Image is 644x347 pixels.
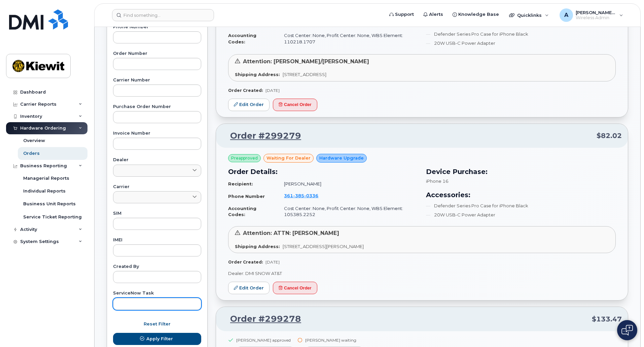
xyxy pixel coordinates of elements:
img: Open chat [621,325,633,336]
span: 385 [293,193,304,198]
span: Attention: ATTN: [PERSON_NAME] [243,230,339,236]
span: A [564,11,568,19]
strong: Order Created: [228,259,263,265]
span: Attention: [PERSON_NAME]/[PERSON_NAME] [243,58,369,65]
span: Reset Filter [144,321,171,327]
span: $133.47 [592,314,622,324]
span: Preapproved [231,155,258,161]
button: Cancel Order [273,99,317,111]
a: Order #299279 [222,130,301,142]
a: 3613850336 [284,193,326,198]
div: Andrew.Brownell [555,8,628,22]
label: ServiceNow Task [113,291,201,296]
input: Find something... [112,9,214,21]
span: [DATE] [265,88,280,93]
a: Edit Order [228,99,270,111]
span: Hardware Upgrade [319,155,364,161]
span: Support [395,11,414,18]
span: Apply Filter [146,336,173,342]
a: Alerts [419,8,448,21]
a: Knowledge Base [448,8,504,21]
span: $82.02 [597,131,622,141]
label: Created By [113,265,201,269]
h3: Accessories: [426,190,616,200]
span: 361 [284,193,318,198]
td: Cost Center: None, Profit Center: None, WBS Element: 110218.1707 [278,30,418,47]
div: [PERSON_NAME] approved [236,337,294,343]
strong: Shipping Address: [235,72,280,77]
h3: Order Details: [228,167,418,177]
li: Defender Series Pro Case for iPhone Black [426,203,616,209]
li: Defender Series Pro Case for iPhone Black [426,31,616,37]
span: 0336 [304,193,318,198]
label: Carrier [113,185,201,189]
span: [PERSON_NAME].[PERSON_NAME] [576,10,616,15]
button: Cancel Order [273,282,317,294]
label: Order Number [113,51,201,56]
strong: Accounting Codes: [228,33,256,44]
span: Quicklinks [517,12,542,18]
strong: Order Created: [228,88,263,93]
label: IMEI [113,238,201,242]
strong: Accounting Codes: [228,206,256,217]
a: Support [385,8,419,21]
span: waiting for dealer [266,155,311,161]
button: Reset Filter [113,318,201,330]
strong: Phone Number [228,194,265,199]
span: iPhone 16 [426,178,449,184]
span: [DATE] [265,259,280,265]
a: Edit Order [228,282,270,294]
td: Cost Center: None, Profit Center: None, WBS Element: 105385.2252 [278,203,418,220]
h3: Device Purchase: [426,167,616,177]
label: Dealer [113,158,201,162]
li: 20W USB-C Power Adapter [426,212,616,218]
label: Invoice Number [113,131,201,136]
span: Knowledge Base [458,11,499,18]
td: [PERSON_NAME] [278,178,418,190]
button: Apply Filter [113,333,201,345]
label: Phone Number [113,25,201,29]
span: Wireless Admin [576,15,616,21]
label: Carrier Number [113,78,201,82]
label: Purchase Order Number [113,105,201,109]
strong: Shipping Address: [235,244,280,249]
span: [STREET_ADDRESS] [283,72,326,77]
span: [STREET_ADDRESS][PERSON_NAME] [283,244,364,249]
p: Dealer: DMI SNOW AT&T [228,270,616,277]
div: Quicklinks [504,8,553,22]
strong: Recipient: [228,181,253,186]
span: Alerts [429,11,443,18]
li: 20W USB-C Power Adapter [426,40,616,46]
label: SIM [113,211,201,216]
a: Order #299278 [222,313,301,325]
div: [PERSON_NAME] waiting [305,337,363,343]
